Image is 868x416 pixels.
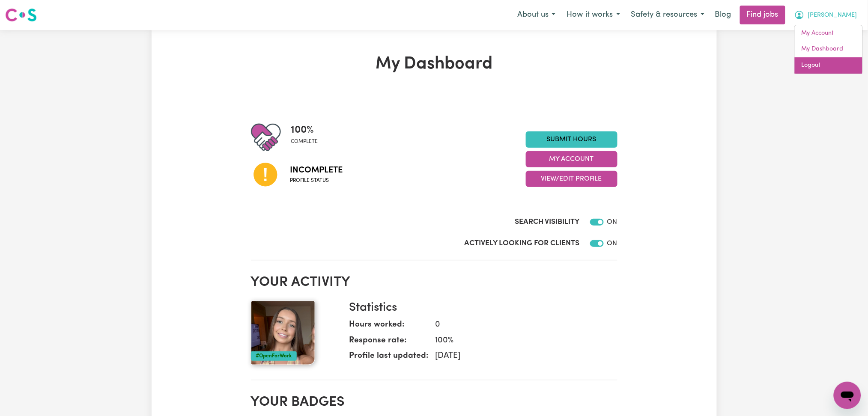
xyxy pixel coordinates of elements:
[5,7,37,23] img: Careseekers logo
[515,217,580,228] label: Search Visibility
[349,335,429,351] dt: Response rate:
[349,301,611,315] h3: Statistics
[526,151,617,167] button: My Account
[795,41,862,57] a: My Dashboard
[251,351,297,361] div: #OpenForWork
[607,240,617,247] span: ON
[795,57,862,74] a: Logout
[740,6,785,24] a: Find jobs
[626,6,710,24] button: Safety & resources
[5,5,37,25] a: Careseekers logo
[251,394,617,410] h2: Your badges
[789,6,863,24] button: My Account
[710,6,737,24] a: Blog
[291,138,318,146] span: complete
[429,319,611,331] dd: 0
[808,11,857,20] span: [PERSON_NAME]
[607,219,617,226] span: ON
[290,177,343,184] span: Profile status
[349,319,429,335] dt: Hours worked:
[429,350,611,363] dd: [DATE]
[251,54,617,74] h1: My Dashboard
[512,6,561,24] button: About us
[291,122,325,152] div: Profile completeness: 100%
[465,238,580,249] label: Actively Looking for Clients
[290,164,343,177] span: Incomplete
[795,25,862,42] a: My Account
[251,301,315,365] img: Your profile picture
[251,274,617,291] h2: Your activity
[526,131,617,148] a: Submit Hours
[291,122,318,138] span: 100 %
[526,171,617,187] button: View/Edit Profile
[429,335,611,347] dd: 100 %
[794,25,863,74] div: My Account
[349,350,429,366] dt: Profile last updated:
[834,382,861,409] iframe: Button to launch messaging window
[561,6,626,24] button: How it works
